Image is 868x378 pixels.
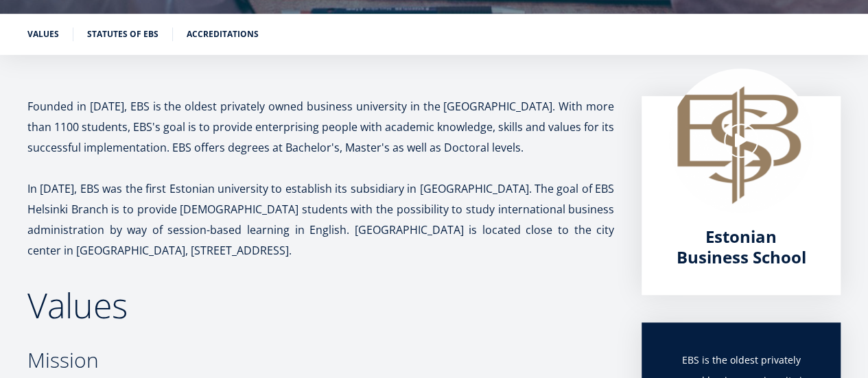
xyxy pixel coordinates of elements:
[669,226,813,268] a: Estonian Business School
[27,178,614,261] p: In [DATE], EBS was the first Estonian university to establish its subsidiary in [GEOGRAPHIC_DATA]...
[677,225,806,268] span: Estonian Business School
[27,96,614,158] p: Founded in [DATE], EBS is the oldest privately owned business university in the [GEOGRAPHIC_DATA]...
[187,27,259,41] a: Accreditations
[27,350,614,370] h3: Mission
[27,27,59,41] a: Values
[87,27,159,41] a: Statutes of EBS
[27,288,614,322] h2: Values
